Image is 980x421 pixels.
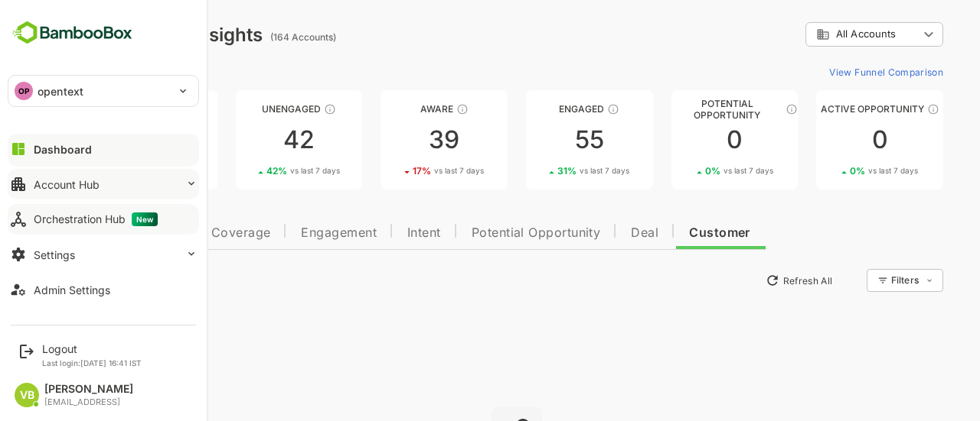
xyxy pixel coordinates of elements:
div: 42 % [213,165,286,176]
span: vs last 7 days [237,165,286,176]
div: All Accounts [763,28,865,41]
div: These accounts have not been engaged with for a defined time period [125,103,137,115]
div: [EMAIL_ADDRESS] [44,397,133,407]
span: vs last 7 days [815,165,864,176]
div: 42 [182,128,309,152]
div: These accounts are MQAs and can be passed on to Inside Sales [732,103,744,115]
div: Dashboard [34,143,92,156]
div: Unengaged [182,103,309,115]
div: 0 % [796,165,864,176]
div: VB [15,383,39,407]
span: Data Quality and Coverage [52,227,217,239]
span: All Accounts [782,28,842,40]
span: vs last 7 days [92,165,142,176]
div: All Accounts [752,20,890,50]
img: BambooboxFullLogoMark.5f36c76dfaba33ec1ec1367b70bb1252.svg [8,18,137,47]
div: 31 % [504,165,576,176]
a: AwareThese accounts have just entered the buying cycle and need further nurturing3917%vs last 7 days [327,90,454,189]
div: Filters [838,274,865,286]
div: Active Opportunity [763,103,890,115]
div: 55 [472,128,599,152]
a: UnengagedThese accounts have not shown enough engagement and need nurturing4242%vs last 7 days [182,90,309,189]
div: Orchestration Hub [34,212,158,226]
div: 39 [327,128,454,152]
span: New [132,212,158,226]
div: [PERSON_NAME] [44,383,133,396]
span: Engagement [247,227,323,239]
div: 28 [37,128,164,152]
div: 0 [763,128,890,152]
button: New Insights [37,267,149,294]
div: Account Hub [34,178,100,191]
div: 17 % [359,165,430,176]
button: Orchestration HubNew [8,204,199,235]
ag: (164 Accounts) [217,31,287,43]
span: vs last 7 days [670,165,720,176]
div: Engaged [472,103,599,115]
div: OP [15,82,33,100]
div: These accounts have not shown enough engagement and need nurturing [270,103,283,115]
a: EngagedThese accounts are warm, further nurturing would qualify them to MQAs5531%vs last 7 days [472,90,599,189]
span: Customer [635,227,697,239]
div: 0 [618,128,745,152]
button: View Funnel Comparison [769,60,890,84]
div: Settings [34,248,75,261]
div: Unreached [37,103,164,115]
span: Deal [577,227,605,239]
button: Refresh All [705,268,786,293]
span: vs last 7 days [381,165,430,176]
button: Account Hub [8,169,199,199]
p: Last login: [DATE] 16:41 IST [42,358,142,368]
p: opentext [38,83,83,99]
button: Dashboard [8,134,199,164]
span: Potential Opportunity [418,227,547,239]
a: UnreachedThese accounts have not been engaged with for a defined time period2863%vs last 7 days [37,90,164,189]
a: Potential OpportunityThese accounts are MQAs and can be passed on to Inside Sales00%vs last 7 days [618,90,745,189]
div: Aware [327,103,454,115]
div: These accounts have open opportunities which might be at any of the Sales Stages [874,103,886,115]
div: These accounts are warm, further nurturing would qualify them to MQAs [554,103,566,115]
button: Admin Settings [8,274,199,305]
div: Filters [836,267,890,294]
a: Active OpportunityThese accounts have open opportunities which might be at any of the Sales Stage... [763,90,890,189]
div: 0 % [652,165,720,176]
div: OPopentext [8,76,198,106]
div: Admin Settings [34,283,110,296]
span: vs last 7 days [526,165,576,176]
div: 63 % [67,165,142,176]
button: Settings [8,239,199,270]
div: Potential Opportunity [618,103,745,115]
div: Logout [42,342,142,355]
span: Intent [354,227,387,239]
div: Dashboard Insights [37,24,209,46]
div: These accounts have just entered the buying cycle and need further nurturing [403,103,415,115]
